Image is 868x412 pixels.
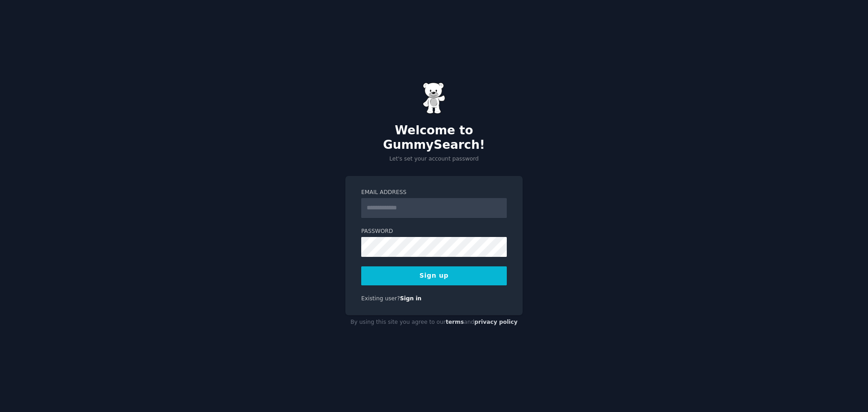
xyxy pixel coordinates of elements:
[361,295,400,302] span: Existing user?
[345,315,523,330] div: By using this site you agree to our and
[361,189,507,197] label: Email Address
[345,123,523,152] h2: Welcome to GummySearch!
[423,82,445,114] img: Gummy Bear
[361,266,507,285] button: Sign up
[345,155,523,163] p: Let's set your account password
[474,319,518,325] a: privacy policy
[361,227,507,236] label: Password
[446,319,464,325] a: terms
[400,295,422,302] a: Sign in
